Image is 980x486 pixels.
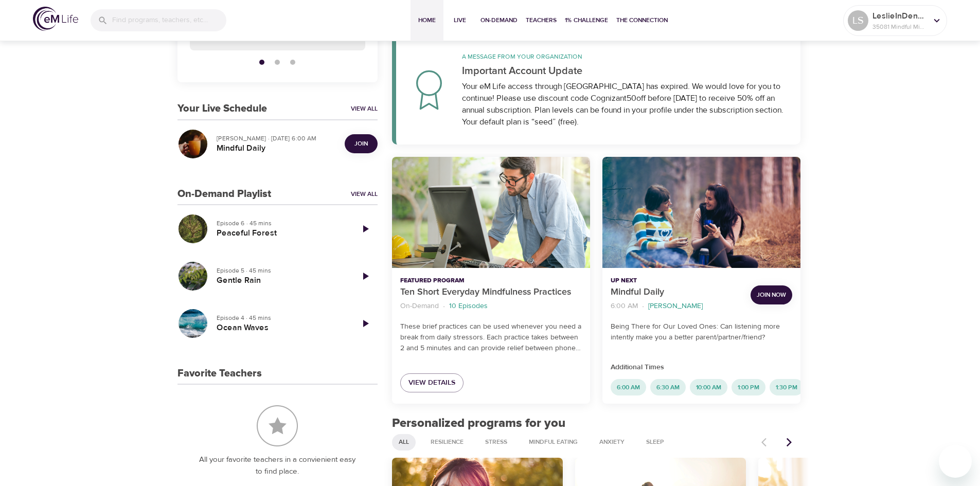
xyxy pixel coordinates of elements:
[400,285,582,299] p: Ten Short Everyday Mindfulness Practices
[392,434,416,451] div: All
[650,383,686,392] span: 6:30 AM
[648,301,703,312] p: [PERSON_NAME]
[462,63,789,79] p: Important Account Update
[732,379,765,395] div: 1:00 PM
[392,416,801,431] h2: Personalized programs for you
[523,438,584,446] span: Mindful Eating
[400,299,582,313] nav: breadcrumb
[217,266,345,275] p: Episode 5 · 45 mins
[449,301,488,312] p: 10 Episodes
[392,157,590,268] button: Ten Short Everyday Mindfulness Practices
[650,379,686,395] div: 6:30 AM
[690,383,727,392] span: 10:00 AM
[400,276,582,285] p: Featured Program
[351,190,378,199] a: View All
[400,373,464,392] a: View Details
[400,301,439,312] p: On-Demand
[478,434,514,451] div: Stress
[415,15,439,26] span: Home
[351,104,378,113] a: View All
[354,138,368,149] span: Join
[443,299,445,313] li: ·
[353,264,378,289] a: Play Episode
[448,15,472,26] span: Live
[33,7,78,31] img: logo
[424,438,470,446] span: Resilience
[640,438,670,446] span: Sleep
[757,290,786,300] span: Join Now
[217,143,336,154] h5: Mindful Daily
[565,15,608,26] span: 1% Challenge
[690,379,727,395] div: 10:00 AM
[480,15,518,26] span: On-Demand
[593,438,631,446] span: Anxiety
[611,362,792,373] p: Additional Times
[611,379,646,395] div: 6:00 AM
[611,321,792,343] p: Being There for Our Loved Ones: Can listening more intently make you a better parent/partner/friend?
[639,434,671,451] div: Sleep
[751,285,792,304] button: Join Now
[217,134,336,143] p: [PERSON_NAME] · [DATE] 6:00 AM
[177,368,262,380] h3: Favorite Teachers
[462,52,789,61] p: A message from your organization
[872,22,927,31] p: 35081 Mindful Minutes
[872,10,927,22] p: LeslieInDenver
[393,438,415,446] span: All
[217,219,345,228] p: Episode 6 · 45 mins
[848,10,868,31] div: LS
[257,405,298,446] img: Favorite Teachers
[611,383,646,392] span: 6:00 AM
[353,311,378,336] a: Play Episode
[217,322,345,333] h5: Ocean Waves
[526,15,557,26] span: Teachers
[177,188,271,200] h3: On-Demand Playlist
[642,299,644,313] li: ·
[198,454,357,477] p: All your favorite teachers in a convienient easy to find place.
[611,276,742,285] p: Up Next
[522,434,584,451] div: Mindful Eating
[408,376,455,389] span: View Details
[400,321,582,354] p: These brief practices can be used whenever you need a break from daily stressors. Each practice t...
[424,434,470,451] div: Resilience
[939,445,972,478] iframe: Button to launch messaging window
[593,434,631,451] div: Anxiety
[732,383,765,392] span: 1:00 PM
[217,275,345,286] h5: Gentle Rain
[217,313,345,322] p: Episode 4 · 45 mins
[345,134,378,153] button: Join
[177,213,208,244] button: Peaceful Forest
[770,379,804,395] div: 1:30 PM
[177,308,208,339] button: Ocean Waves
[770,383,804,392] span: 1:30 PM
[778,431,800,454] button: Next items
[602,157,800,268] button: Mindful Daily
[177,103,267,115] h3: Your Live Schedule
[616,15,668,26] span: The Connection
[217,228,345,239] h5: Peaceful Forest
[611,285,742,299] p: Mindful Daily
[353,217,378,241] a: Play Episode
[611,301,638,312] p: 6:00 AM
[611,299,742,313] nav: breadcrumb
[479,438,513,446] span: Stress
[112,9,226,31] input: Find programs, teachers, etc...
[177,261,208,292] button: Gentle Rain
[462,81,789,128] div: Your eM Life access through [GEOGRAPHIC_DATA] has expired. We would love for you to continue! Ple...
